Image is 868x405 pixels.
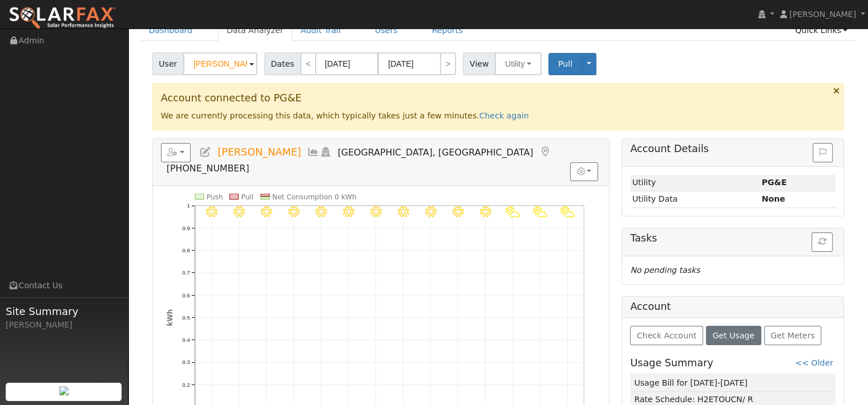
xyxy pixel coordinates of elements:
[630,191,760,207] td: Utility Data
[187,202,190,208] text: 1
[495,52,542,75] button: Utility
[630,265,700,275] i: No pending tasks
[182,382,190,388] text: 0.2
[183,52,257,75] input: Select a User
[166,309,174,326] text: kWh
[770,331,815,340] span: Get Meters
[338,147,534,158] span: [GEOGRAPHIC_DATA], [GEOGRAPHIC_DATA]
[241,193,253,201] text: Pull
[453,206,464,218] i: 8/31 - Clear
[786,20,856,41] a: Quick Links
[182,247,190,253] text: 0.8
[398,206,409,218] i: 8/29 - Clear
[6,304,122,319] span: Site Summary
[152,52,184,75] span: User
[630,175,760,191] td: Utility
[182,269,190,276] text: 0.7
[479,206,491,218] i: 9/01 - Clear
[630,143,835,155] h5: Account Details
[539,146,551,158] a: Map
[182,314,190,321] text: 0.5
[182,359,190,366] text: 0.3
[206,206,217,218] i: 8/22 - Clear
[425,206,437,218] i: 8/30 - Clear
[637,331,697,340] span: Check Account
[630,357,713,369] h5: Usage Summary
[463,52,495,75] span: View
[320,146,332,158] a: Login As (last Never)
[558,59,572,68] span: Pull
[59,386,68,395] img: retrieve
[307,146,320,158] a: Multi-Series Graph
[423,20,471,41] a: Reports
[182,292,190,298] text: 0.6
[167,163,249,174] span: [PHONE_NUMBER]
[207,193,223,201] text: Push
[261,206,272,218] i: 8/24 - Clear
[370,206,382,218] i: 8/28 - Clear
[182,337,190,343] text: 0.4
[440,52,456,75] a: >
[789,10,856,19] span: [PERSON_NAME]
[548,53,582,75] button: Pull
[272,193,357,201] text: Net Consumption 0 kWh
[632,375,834,392] td: Usage Bill for [DATE]-[DATE]
[764,326,822,345] button: Get Meters
[343,206,354,218] i: 8/27 - Clear
[182,225,190,231] text: 0.9
[706,326,761,345] button: Get Usage
[217,146,301,158] span: [PERSON_NAME]
[288,206,300,218] i: 8/25 - Clear
[292,20,349,41] a: Audit Trail
[560,206,575,218] i: 9/04 - PartlyCloudy
[199,146,212,158] a: Edit User (36812)
[762,194,785,203] strong: None
[152,83,845,130] div: We are currently processing this data, which typically takes just a few minutes.
[812,232,833,252] button: Refresh
[506,206,520,218] i: 9/02 - PartlyCloudy
[630,326,703,345] button: Check Account
[316,206,327,218] i: 8/26 - MostlyClear
[264,52,301,75] span: Dates
[795,358,833,367] a: << Older
[366,20,406,41] a: Users
[218,20,292,41] a: Data Analyzer
[762,178,787,187] strong: ID: 17254185, authorized: 09/05/25
[140,20,201,41] a: Dashboard
[9,6,116,30] img: SolarFax
[630,232,835,244] h5: Tasks
[813,143,833,162] button: Issue History
[161,92,836,104] h3: Account connected to PG&E
[742,395,753,404] span: / R
[6,319,122,331] div: [PERSON_NAME]
[533,206,547,218] i: 9/03 - PartlyCloudy
[713,331,754,340] span: Get Usage
[630,301,671,312] h5: Account
[300,52,316,75] a: <
[233,206,245,218] i: 8/23 - Clear
[479,111,529,120] a: Check again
